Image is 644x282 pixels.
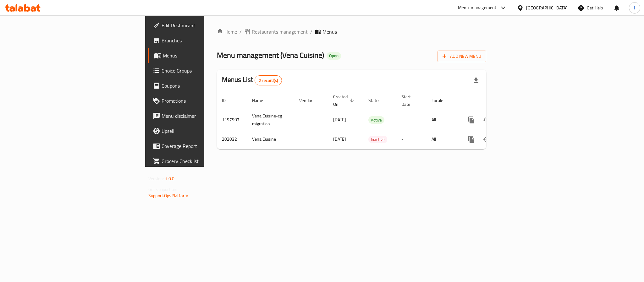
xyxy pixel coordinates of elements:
a: Support.OpsPlatform [148,192,188,200]
span: Menus [163,52,248,59]
a: Grocery Checklist [148,154,253,169]
a: Restaurants management [244,28,308,35]
div: Menu-management [458,4,497,12]
a: Upsell [148,123,253,138]
a: Promotions [148,93,253,108]
div: Active [368,116,384,124]
td: All [427,110,459,130]
td: Vena Cuisine [247,130,294,149]
a: Choice Groups [148,63,253,78]
table: enhanced table [217,91,529,149]
div: Total records count [255,75,282,85]
span: Grocery Checklist [162,157,248,165]
span: Status [368,97,389,104]
td: - [396,130,427,149]
th: Actions [459,91,529,110]
button: more [464,132,479,147]
span: Promotions [162,97,248,105]
td: - [396,110,427,130]
a: Branches [148,33,253,48]
button: Change Status [479,132,494,147]
button: Add New Menu [438,51,486,62]
nav: breadcrumb [217,28,486,35]
a: Coupons [148,78,253,93]
span: Created On [333,93,356,108]
span: Name [252,97,271,104]
span: ID [222,97,234,104]
span: Vendor [299,97,321,104]
div: Export file [469,73,484,88]
span: Menu management ( Vena Cuisine ) [217,48,324,62]
div: Open [327,52,341,60]
span: Inactive [368,136,387,143]
span: Menus [322,28,337,35]
button: more [464,112,479,127]
span: Restaurants management [252,28,308,35]
span: Start Date [401,93,419,108]
span: Choice Groups [162,67,248,74]
a: Coverage Report [148,138,253,154]
span: Coverage Report [162,142,248,150]
div: [GEOGRAPHIC_DATA] [526,4,568,11]
span: Active [368,117,384,124]
td: Vena Cuisine-cg migration [247,110,294,130]
span: Add New Menu [443,52,481,60]
span: Version: [148,175,164,183]
h2: Menus List [222,75,282,85]
span: I [634,4,635,11]
span: Branches [162,37,248,44]
button: Change Status [479,112,494,127]
span: Open [327,53,341,58]
span: [DATE] [333,135,346,143]
a: Menus [148,48,253,63]
span: Locale [432,97,451,104]
a: Edit Restaurant [148,18,253,33]
td: All [427,130,459,149]
span: Edit Restaurant [162,22,248,29]
span: Menu disclaimer [162,112,248,120]
span: 2 record(s) [255,78,282,84]
li: / [310,28,312,35]
span: Get support on: [148,185,177,193]
span: Coupons [162,82,248,89]
a: Menu disclaimer [148,108,253,123]
span: 1.0.0 [165,175,174,183]
span: Upsell [162,127,248,135]
span: [DATE] [333,116,346,124]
